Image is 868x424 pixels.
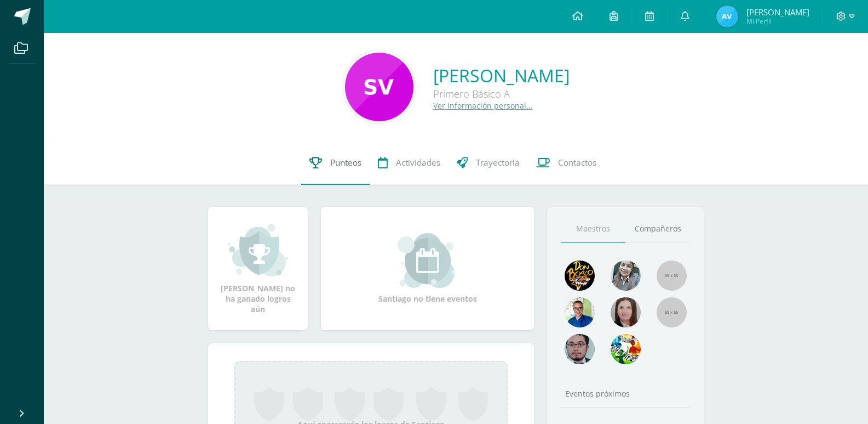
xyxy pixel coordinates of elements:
span: Contactos [558,157,596,168]
img: cc02e32c1be987540174c2eebd267e19.png [716,5,738,27]
img: a43eca2235894a1cc1b3d6ce2f11d98a.png [611,334,641,364]
a: Actividades [370,141,449,185]
a: Trayectoria [449,141,528,185]
span: Actividades [396,157,440,168]
a: Compañeros [625,215,690,243]
div: Santiago no tiene eventos [373,233,482,304]
div: Primero Básico A [433,87,570,100]
a: Contactos [528,141,605,185]
span: Trayectoria [476,157,520,168]
div: [PERSON_NAME] no ha ganado logros aún [219,223,297,314]
span: Punteos [330,157,361,168]
div: Eventos próximos [561,388,690,399]
img: d0e54f245e8330cebada5b5b95708334.png [565,334,595,364]
img: 67c3d6f6ad1c930a517675cdc903f95f.png [611,297,641,327]
a: Ver información personal... [433,100,533,111]
span: Mi Perfil [746,16,809,26]
a: Punteos [301,141,370,185]
img: 55x55 [657,297,687,327]
img: 45bd7986b8947ad7e5894cbc9b781108.png [611,261,641,291]
a: [PERSON_NAME] [433,64,570,87]
span: [PERSON_NAME] [746,7,809,18]
img: achievement_small.png [228,223,288,278]
img: event_small.png [398,233,457,288]
img: 29fc2a48271e3f3676cb2cb292ff2552.png [565,261,595,291]
img: 55x55 [657,261,687,291]
img: 006fc35b8430252a8bc000fd6f07cf71.png [345,53,413,121]
a: Maestros [561,215,625,243]
img: 10741f48bcca31577cbcd80b61dad2f3.png [565,297,595,327]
